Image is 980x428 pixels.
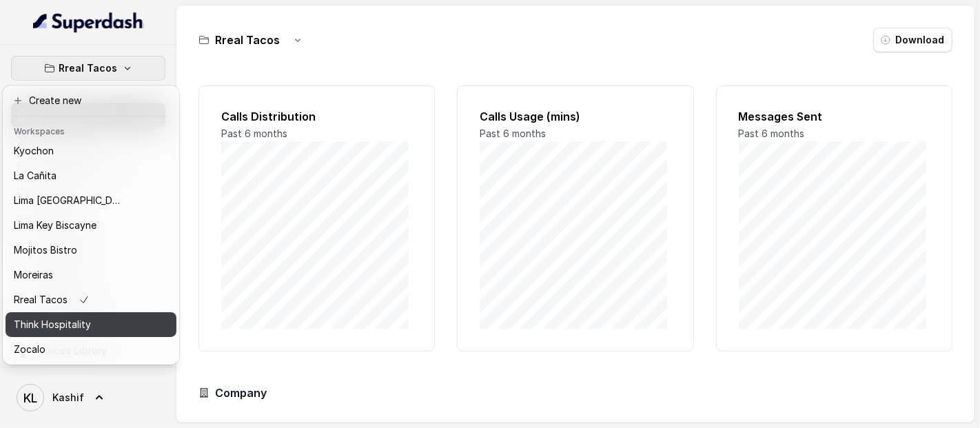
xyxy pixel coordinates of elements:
[14,292,68,308] p: Rreal Tacos
[3,85,179,365] div: Rreal Tacos
[14,143,54,159] p: Kyochon
[59,60,118,77] p: Rreal Tacos
[14,316,91,333] p: Think Hospitality
[14,341,45,358] p: Zocalo
[14,267,53,283] p: Moreiras
[6,119,176,141] header: Workspaces
[14,242,77,258] p: Mojitos Bistro
[14,192,124,209] p: Lima [GEOGRAPHIC_DATA]
[6,88,176,113] button: Create new
[14,217,96,234] p: Lima Key Biscayne
[11,56,165,81] button: Rreal Tacos
[14,167,57,184] p: La Cañita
